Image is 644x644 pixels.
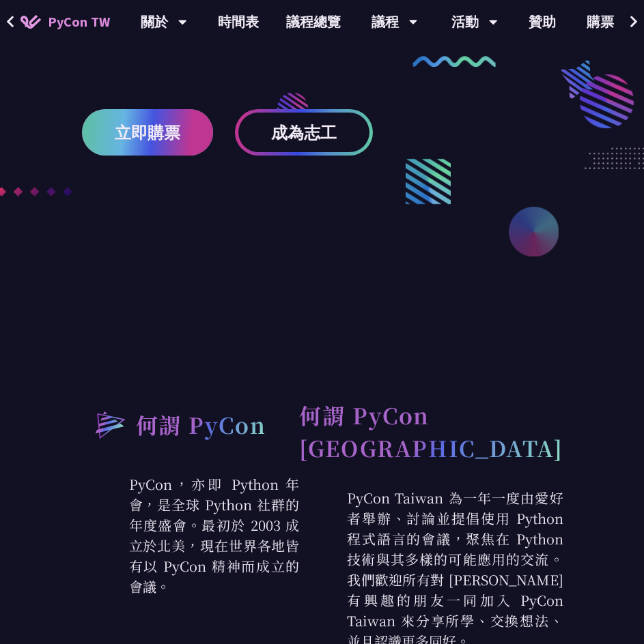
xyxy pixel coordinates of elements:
[82,109,213,156] a: 立即購票
[412,56,496,66] img: curly-2.e802c9f.png
[299,398,563,464] h2: 何謂 PyCon [GEOGRAPHIC_DATA]
[115,124,180,141] span: 立即購票
[81,474,300,597] p: PyCon，亦即 Python 年會，是全球 Python 社群的年度盛會。最初於 2003 成立於北美，現在世界各地皆有以 PyCon 精神而成立的會議。
[81,398,136,450] img: heading-bullet
[7,5,124,39] a: PyCon TW
[20,15,41,29] img: Home icon of PyCon TW 2025
[271,124,337,141] span: 成為志工
[136,408,266,441] h2: 何謂 PyCon
[235,109,373,156] a: 成為志工
[48,12,110,32] span: PyCon TW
